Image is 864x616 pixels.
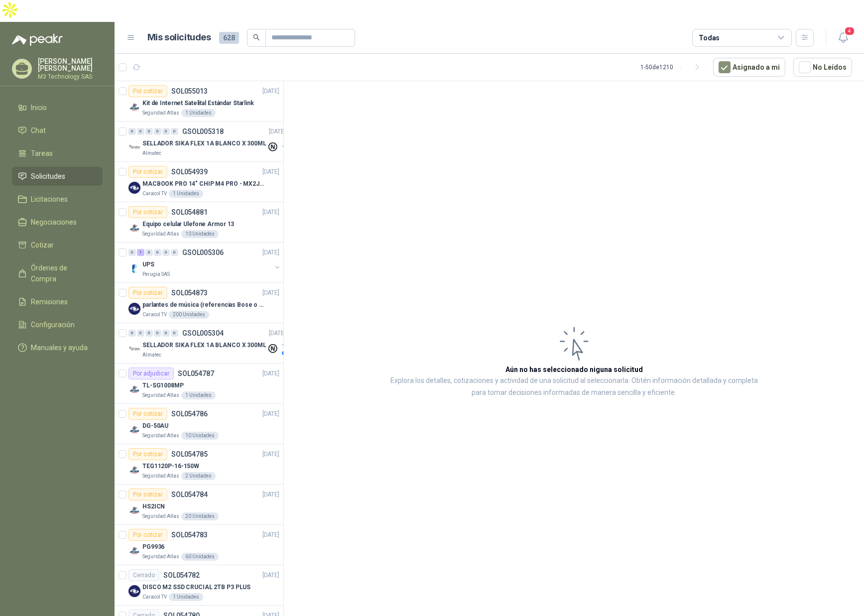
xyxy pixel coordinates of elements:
span: Tareas [31,148,53,159]
p: GSOL005318 [182,128,224,135]
p: parlantes de música (referencias Bose o Alexa) CON MARCACION 1 LOGO (Mas datos en el adjunto) [142,300,266,310]
p: GSOL005306 [182,249,224,256]
p: [DATE] [262,450,279,459]
a: Solicitudes [12,167,103,186]
span: Solicitudes [31,171,65,182]
button: No Leídos [793,58,852,77]
span: Cotizar [31,240,54,250]
div: 0 [171,128,178,135]
div: 1 Unidades [181,109,216,117]
p: Equipo celular Ulefone Armor 13 [142,220,234,229]
div: 1 - 50 de 1210 [640,59,705,75]
a: Cotizar [12,236,103,254]
div: Por cotizar [128,287,167,299]
div: Cerrado [128,569,159,581]
p: SOL054787 [178,370,214,377]
p: Explora los detalles, cotizaciones y actividad de una solicitud al seleccionarla. Obtén informaci... [383,375,764,399]
div: Por adjudicar [128,368,174,379]
p: Seguridad Atlas [142,230,179,238]
div: Por cotizar [128,206,167,218]
p: Seguridad Atlas [142,391,179,399]
p: HS2ICN [142,502,165,511]
img: Company Logo [128,101,140,113]
div: Por cotizar [128,529,167,541]
a: Por cotizarSOL054785[DATE] Company LogoTEG1120P-16-150WSeguridad Atlas2 Unidades [115,444,283,485]
a: Inicio [12,98,103,117]
button: Asignado a mi [713,58,785,77]
p: SOL054881 [171,209,208,216]
a: Por cotizarSOL054786[DATE] Company LogoDG-50AUSeguridad Atlas10 Unidades [115,404,283,444]
a: Remisiones [12,292,103,311]
img: Company Logo [128,383,140,395]
img: Company Logo [128,222,140,234]
div: 0 [137,330,144,337]
div: 0 [128,249,136,256]
img: Company Logo [128,545,140,557]
span: Inicio [31,102,47,113]
div: 0 [171,330,178,337]
p: Seguridad Atlas [142,512,179,520]
p: [DATE] [262,288,279,298]
h1: Mis solicitudes [147,30,211,45]
a: Por cotizarSOL054881[DATE] Company LogoEquipo celular Ulefone Armor 13Seguridad Atlas10 Unidades [115,202,283,243]
div: 0 [145,249,153,256]
p: Kit de Internet Satelital Estándar Starlink [142,99,254,108]
span: Chat [31,125,46,136]
span: 4 [844,26,855,36]
div: 0 [154,128,161,135]
p: SELLADOR SIKA FLEX 1A BLANCO X 300ML [142,341,266,350]
div: 0 [128,128,136,135]
div: 10 Unidades [181,432,219,440]
p: SOL054784 [171,491,208,498]
div: 0 [162,330,170,337]
a: Por adjudicarSOL054787[DATE] Company LogoTL-SG1008MPSeguridad Atlas1 Unidades [115,364,283,404]
a: Por cotizarSOL054784[DATE] Company LogoHS2ICNSeguridad Atlas20 Unidades [115,485,283,525]
span: Licitaciones [31,194,68,205]
p: SOL054939 [171,168,208,175]
a: Chat [12,121,103,140]
a: Órdenes de Compra [12,258,103,288]
p: Caracol TV [142,190,167,198]
p: Seguridad Atlas [142,109,179,117]
p: [DATE] [262,409,279,419]
a: Por cotizarSOL054783[DATE] Company LogoPG9936Seguridad Atlas60 Unidades [115,525,283,565]
div: 0 [162,249,170,256]
p: SOL054786 [171,410,208,417]
div: 0 [154,249,161,256]
a: 0 0 0 0 0 0 GSOL005304[DATE] Company LogoSELLADOR SIKA FLEX 1A BLANCO X 300MLAlmatec [128,327,288,359]
p: Seguridad Atlas [142,472,179,480]
a: Por cotizarSOL055013[DATE] Company LogoKit de Internet Satelital Estándar StarlinkSeguridad Atlas... [115,81,283,122]
div: 1 Unidades [169,593,203,601]
p: Seguridad Atlas [142,553,179,561]
span: 628 [219,32,239,44]
img: Company Logo [128,343,140,355]
div: Por cotizar [128,489,167,500]
p: SOL054873 [171,289,208,296]
p: Caracol TV [142,593,167,601]
div: Por cotizar [128,448,167,460]
img: Logo peakr [12,34,63,46]
p: SOL054785 [171,451,208,458]
h3: Aún no has seleccionado niguna solicitud [505,364,643,375]
div: Por cotizar [128,166,167,178]
img: Company Logo [128,424,140,436]
p: SELLADOR SIKA FLEX 1A BLANCO X 300ML [142,139,266,148]
div: Por cotizar [128,408,167,420]
p: DG-50AU [142,421,168,431]
p: [DATE] [269,127,286,136]
p: [DATE] [262,571,279,580]
div: 1 Unidades [181,391,216,399]
span: Configuración [31,319,75,330]
span: Órdenes de Compra [31,262,93,284]
div: 10 Unidades [181,230,219,238]
p: GSOL005304 [182,330,224,337]
p: TL-SG1008MP [142,381,184,390]
span: search [253,34,260,41]
img: Company Logo [128,141,140,153]
p: Almatec [142,149,161,157]
p: [DATE] [262,248,279,257]
p: [DATE] [269,329,286,338]
img: Company Logo [128,262,140,274]
span: Manuales y ayuda [31,342,88,353]
div: 1 Unidades [169,190,203,198]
